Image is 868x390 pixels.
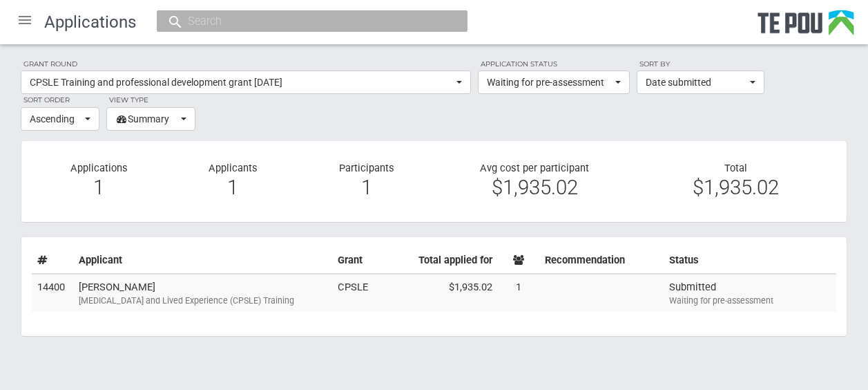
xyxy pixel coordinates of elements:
div: Total [635,162,836,194]
span: Waiting for pre-assessment [487,75,612,89]
td: 1 [498,274,539,313]
td: Submitted [664,274,836,313]
div: Avg cost per participant [434,162,635,201]
th: Total applied for [374,248,498,274]
label: Application status [478,58,630,71]
td: 14400 [32,274,73,313]
th: Applicant [73,248,332,274]
div: $1,935.02 [444,181,624,194]
td: [PERSON_NAME] [73,274,332,313]
input: Search [184,14,427,28]
div: Waiting for pre-assessment [669,295,831,307]
td: $1,935.02 [374,274,498,313]
th: Status [664,248,836,274]
div: Applicants [166,162,300,201]
div: 1 [310,181,423,194]
div: 1 [176,181,289,194]
button: Summary [106,107,195,131]
div: $1,935.02 [646,181,826,194]
button: CPSLE Training and professional development grant [DATE] [21,71,471,94]
div: Participants [300,162,434,201]
td: CPSLE [332,274,374,313]
label: Grant round [21,58,471,71]
th: Grant [332,248,374,274]
button: Ascending [21,107,99,131]
div: 1 [42,181,155,194]
div: Applications [32,162,166,201]
span: Date submitted [646,75,746,89]
button: Date submitted [637,71,764,94]
span: CPSLE Training and professional development grant [DATE] [30,75,453,89]
div: [MEDICAL_DATA] and Lived Experience (CPSLE) Training [79,295,327,307]
th: Recommendation [539,248,664,274]
label: View type [106,94,195,106]
label: Sort by [637,58,764,71]
button: Waiting for pre-assessment [478,71,630,94]
span: Ascending [30,112,81,126]
label: Sort order [21,94,99,106]
span: Summary [115,112,177,126]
